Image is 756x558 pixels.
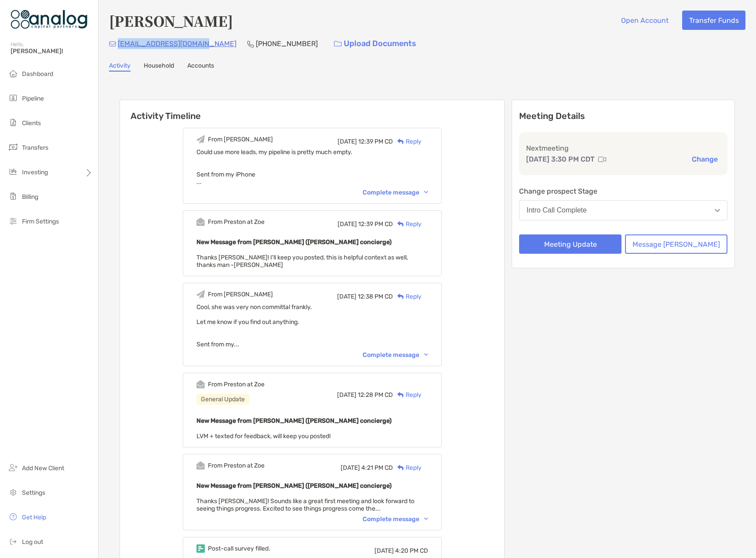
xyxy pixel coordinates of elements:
h6: Activity Timeline [120,100,504,121]
span: [DATE] [337,293,356,300]
a: Activity [109,62,131,72]
span: Investing [22,169,48,176]
img: investing icon [8,166,18,177]
p: Next meeting [526,143,720,154]
span: 12:28 PM CD [358,391,393,399]
div: From Preston at Zoe [208,381,265,388]
img: Reply icon [397,465,404,471]
span: [DATE] [338,220,357,228]
a: Accounts [187,62,214,72]
div: Reply [393,220,422,229]
span: Clients [22,119,41,127]
img: Event icon [196,290,205,299]
img: billing icon [8,191,18,202]
span: 12:39 PM CD [358,220,393,228]
div: From [PERSON_NAME] [208,136,273,143]
div: General Update [196,394,249,405]
img: logout icon [8,536,18,547]
div: Reply [393,463,422,472]
img: Phone Icon [247,40,254,47]
img: Chevron icon [424,518,428,520]
p: Meeting Details [519,111,727,122]
div: Intro Call Complete [527,206,587,214]
img: Event icon [196,461,205,470]
img: clients icon [8,117,18,128]
img: Reply icon [397,294,404,299]
a: Upload Documents [328,34,422,53]
span: [DATE] [337,391,356,399]
span: [DATE] [341,464,360,472]
img: Reply icon [397,392,404,398]
div: From [PERSON_NAME] [208,291,273,298]
div: Sent from my iPhone [196,171,428,178]
img: Event icon [196,218,205,226]
span: Get Help [22,514,46,521]
img: communication type [598,156,606,163]
button: Meeting Update [519,234,622,254]
img: Event icon [196,544,205,553]
img: button icon [334,41,342,47]
p: Change prospect Stage [519,186,727,197]
img: Event icon [196,380,205,389]
div: Reply [393,137,422,146]
img: Email Icon [109,41,116,47]
span: Thanks [PERSON_NAME]! Sounds like a great first meeting and look forward to seeing things progres... [196,497,414,512]
button: Intro Call Complete [519,200,727,220]
span: Billing [22,193,38,201]
b: New Message from [PERSON_NAME] ([PERSON_NAME] concierge) [196,417,392,425]
span: Log out [22,538,43,546]
span: Transfers [22,144,48,151]
img: pipeline icon [8,93,18,103]
img: Open dropdown arrow [715,209,720,212]
img: Zoe Logo [11,4,87,35]
div: Complete message [363,351,428,359]
img: add_new_client icon [8,462,18,473]
img: get-help icon [8,511,18,522]
b: New Message from [PERSON_NAME] ([PERSON_NAME] concierge) [196,238,392,246]
p: [PHONE_NUMBER] [256,38,318,49]
img: Event icon [196,135,205,144]
img: dashboard icon [8,68,18,79]
span: LVM + texted for feedback, will keep you posted! [196,432,331,440]
span: Add New Client [22,464,64,472]
span: Settings [22,489,45,497]
span: Thanks [PERSON_NAME]! I'll keep you posted, this is helpful context as well, thanks man -[PERSON_... [196,254,408,269]
h4: [PERSON_NAME] [109,11,233,31]
span: Cool, she was very non committal frankly. [196,303,428,348]
span: Pipeline [22,95,44,102]
span: 12:39 PM CD [358,138,393,145]
button: Transfer Funds [682,11,745,30]
button: Message [PERSON_NAME] [625,234,727,254]
div: Complete message [363,189,428,196]
img: Reply icon [397,139,404,144]
a: Household [144,62,174,72]
p: [EMAIL_ADDRESS][DOMAIN_NAME] [118,38,236,49]
button: Change [689,155,720,164]
div: Post-call survey filled. [208,545,270,552]
span: 4:20 PM CD [395,547,428,554]
div: Complete message [363,515,428,523]
span: Could use more leads, my pipeline is pretty much empty. ... [196,148,428,186]
b: New Message from [PERSON_NAME] ([PERSON_NAME] concierge) [196,482,392,490]
span: [PERSON_NAME]! [11,47,93,55]
img: Reply icon [397,221,404,227]
div: Reply [393,390,422,400]
div: From Preston at Zoe [208,462,265,469]
img: firm-settings icon [8,216,18,226]
img: Chevron icon [424,191,428,194]
p: [DATE] 3:30 PM CDT [526,154,595,165]
span: 12:38 PM CD [358,293,393,300]
img: transfers icon [8,142,18,152]
img: Chevron icon [424,353,428,356]
span: 4:21 PM CD [361,464,393,472]
span: Dashboard [22,70,53,78]
span: [DATE] [374,547,394,554]
div: From Preston at Zoe [208,218,265,226]
div: Sent from my... [196,341,428,348]
img: settings icon [8,487,18,497]
span: Firm Settings [22,218,59,225]
span: [DATE] [338,138,357,145]
div: Let me know if you find out anything. [196,318,428,326]
button: Open Account [614,11,675,30]
div: Reply [393,292,422,301]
